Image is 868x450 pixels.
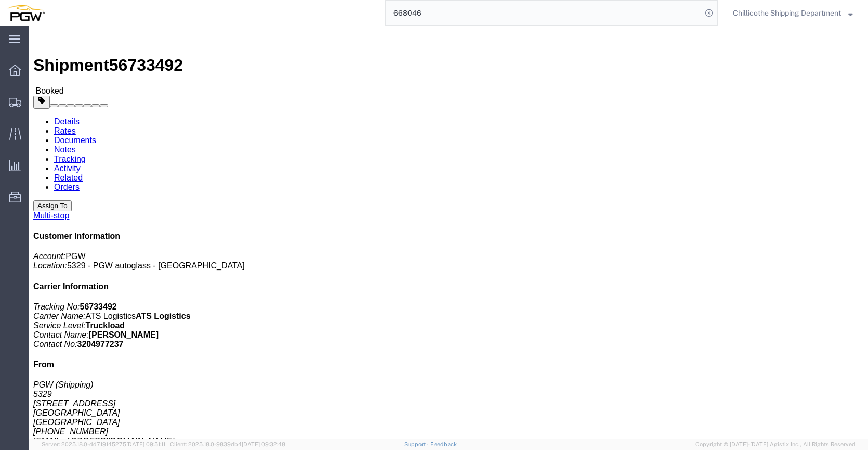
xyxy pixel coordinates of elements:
[733,7,841,19] span: Chillicothe Shipping Department
[386,1,702,25] input: Search for shipment number, reference number
[695,440,856,449] span: Copyright © [DATE]-[DATE] Agistix Inc., All Rights Reserved
[242,441,285,447] span: [DATE] 09:32:48
[170,441,285,447] span: Client: 2025.18.0-9839db4
[42,441,165,447] span: Server: 2025.18.0-dd719145275
[732,7,853,19] button: Chillicothe Shipping Department
[7,5,45,21] img: logo
[126,441,165,447] span: [DATE] 09:51:11
[404,441,430,447] a: Support
[29,26,868,439] iframe: FS Legacy Container
[430,441,457,447] a: Feedback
